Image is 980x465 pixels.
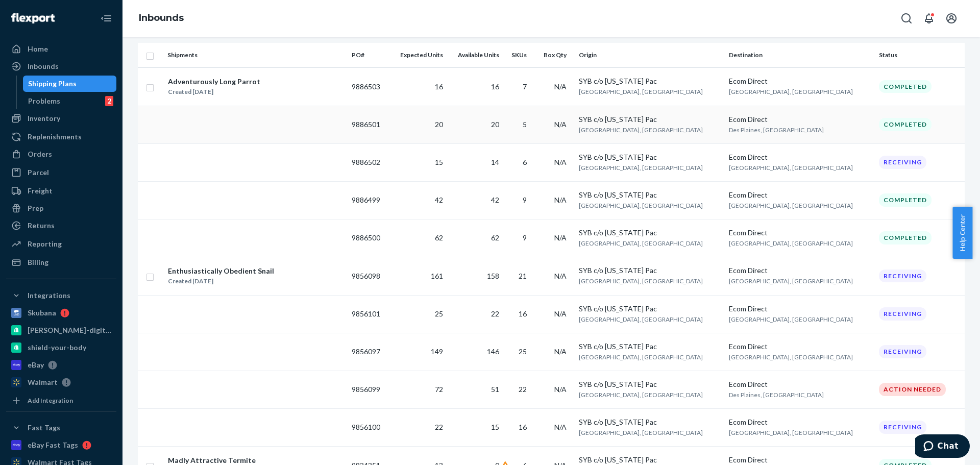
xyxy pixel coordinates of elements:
a: Replenishments [6,129,116,145]
span: N/A [554,423,567,431]
span: [GEOGRAPHIC_DATA], [GEOGRAPHIC_DATA] [579,88,703,95]
span: 20 [491,120,499,129]
div: Inbounds [28,61,59,71]
td: 9886503 [348,67,389,106]
span: 22 [519,385,527,394]
div: Ecom Direct [729,190,871,200]
a: Shipping Plans [23,76,117,92]
a: [PERSON_NAME]-digital-wellbeing [6,322,116,338]
span: 14 [491,158,499,166]
span: Help Center [952,207,972,259]
span: [GEOGRAPHIC_DATA], [GEOGRAPHIC_DATA] [729,353,853,361]
a: Add Integration [6,395,116,407]
div: Action Needed [879,383,946,396]
span: 161 [431,272,443,280]
div: Adventurously Long Parrot [168,77,260,87]
button: Integrations [6,287,116,304]
button: Close Navigation [96,8,116,29]
div: Freight [28,186,53,196]
div: Ecom Direct [729,114,871,125]
div: Skubana [28,308,56,318]
div: SYB c/o [US_STATE] Pac [579,379,721,389]
span: [GEOGRAPHIC_DATA], [GEOGRAPHIC_DATA] [729,88,853,95]
a: Inventory [6,110,116,127]
span: 5 [523,120,527,129]
span: [GEOGRAPHIC_DATA], [GEOGRAPHIC_DATA] [729,202,853,209]
span: Des Plaines, [GEOGRAPHIC_DATA] [729,126,824,134]
div: Prep [28,203,43,213]
span: Des Plaines, [GEOGRAPHIC_DATA] [729,391,824,399]
div: SYB c/o [US_STATE] Pac [579,455,721,465]
ol: breadcrumbs [131,4,192,33]
div: Ecom Direct [729,341,871,352]
div: [PERSON_NAME]-digital-wellbeing [28,325,113,335]
td: 9856100 [348,408,389,446]
th: PO# [348,43,389,67]
div: Ecom Direct [729,265,871,276]
div: Home [28,44,48,54]
a: Skubana [6,305,116,321]
th: Available Units [447,43,503,67]
div: Walmart [28,377,58,387]
span: 16 [435,82,443,91]
span: N/A [554,233,567,242]
a: Reporting [6,236,116,252]
span: 9 [523,233,527,242]
span: N/A [554,158,567,166]
a: eBay [6,357,116,373]
span: [GEOGRAPHIC_DATA], [GEOGRAPHIC_DATA] [729,164,853,172]
div: shield-your-body [28,342,86,353]
span: 146 [487,347,499,356]
td: 9856098 [348,257,389,295]
button: Open Search Box [896,8,917,29]
span: 6 [523,158,527,166]
div: SYB c/o [US_STATE] Pac [579,417,721,427]
div: Completed [879,118,932,131]
span: 21 [519,272,527,280]
a: Parcel [6,164,116,181]
div: Receiving [879,307,926,320]
div: Returns [28,221,55,231]
span: 22 [491,309,499,318]
div: Add Integration [28,396,73,405]
div: Ecom Direct [729,228,871,238]
span: N/A [554,82,567,91]
span: 16 [519,309,527,318]
div: eBay Fast Tags [28,440,78,450]
div: Ecom Direct [729,417,871,427]
span: [GEOGRAPHIC_DATA], [GEOGRAPHIC_DATA] [579,239,703,247]
div: SYB c/o [US_STATE] Pac [579,76,721,86]
span: 20 [435,120,443,129]
div: Ecom Direct [729,76,871,86]
a: Inbounds [139,12,184,23]
span: [GEOGRAPHIC_DATA], [GEOGRAPHIC_DATA] [579,126,703,134]
a: Orders [6,146,116,162]
th: Expected Units [389,43,448,67]
div: SYB c/o [US_STATE] Pac [579,304,721,314]
span: 9 [523,195,527,204]
div: SYB c/o [US_STATE] Pac [579,114,721,125]
img: Flexport logo [11,13,55,23]
div: Created [DATE] [168,276,274,286]
span: N/A [554,195,567,204]
span: 25 [519,347,527,356]
td: 9856097 [348,333,389,371]
span: 15 [435,158,443,166]
td: 9886499 [348,181,389,219]
td: 9886501 [348,106,389,143]
span: 15 [491,423,499,431]
a: Returns [6,217,116,234]
span: 25 [435,309,443,318]
div: Completed [879,80,932,93]
div: Ecom Direct [729,455,871,465]
div: Receiving [879,421,926,433]
div: Billing [28,257,48,267]
span: [GEOGRAPHIC_DATA], [GEOGRAPHIC_DATA] [579,315,703,323]
div: Parcel [28,167,49,178]
th: Status [875,43,965,67]
div: Ecom Direct [729,152,871,162]
span: 62 [435,233,443,242]
td: 9856099 [348,371,389,408]
span: [GEOGRAPHIC_DATA], [GEOGRAPHIC_DATA] [579,353,703,361]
